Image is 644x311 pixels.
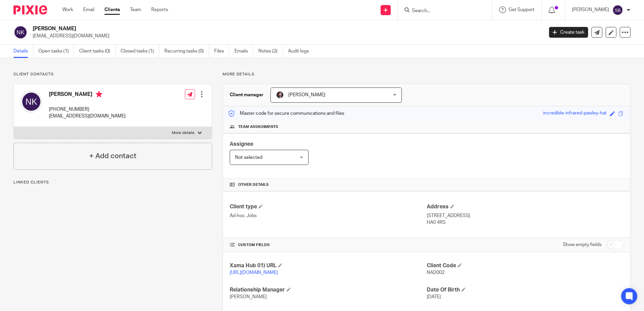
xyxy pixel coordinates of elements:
[228,110,344,117] p: Master code for secure communications and files
[49,113,126,119] p: [EMAIL_ADDRESS][DOMAIN_NAME]
[38,45,74,58] a: Open tasks (1)
[13,25,28,39] img: svg%3E
[411,8,472,14] input: Search
[62,6,73,13] a: Work
[427,262,623,269] h4: Client Code
[230,286,426,293] h4: Relationship Manager
[230,295,267,299] span: [PERSON_NAME]
[230,212,426,219] p: Ad-hoc Jobs
[33,25,438,32] h2: [PERSON_NAME]
[13,72,212,77] p: Client contacts
[130,6,141,13] a: Team
[172,130,194,136] p: More details
[238,182,269,187] span: Other details
[238,124,278,130] span: Team assignments
[230,270,278,275] a: [URL][DOMAIN_NAME]
[234,45,253,58] a: Emails
[549,27,588,38] a: Create task
[288,45,314,58] a: Audit logs
[230,141,253,147] span: Assignee
[21,91,42,112] img: svg%3E
[288,93,325,97] span: [PERSON_NAME]
[427,270,445,275] span: NAD002
[230,242,426,248] h4: CUSTOM FIELDS
[96,91,102,98] i: Primary
[49,106,126,113] p: [PHONE_NUMBER]
[509,7,535,12] span: Get Support
[235,155,262,160] span: Not selected
[79,45,116,58] a: Client tasks (0)
[230,262,426,269] h4: Xama Hub 01) URL
[612,5,623,15] img: svg%3E
[33,33,539,39] p: [EMAIL_ADDRESS][DOMAIN_NAME]
[49,91,126,99] h4: [PERSON_NAME]
[258,45,283,58] a: Notes (2)
[427,286,623,293] h4: Date Of Birth
[276,91,284,99] img: Capture.PNG
[543,110,607,117] div: incredible-infrared-paisley-hat
[427,212,623,219] p: [STREET_ADDRESS]
[230,203,426,210] h4: Client type
[83,6,94,13] a: Email
[563,241,602,248] label: Show empty fields
[121,45,159,58] a: Closed tasks (1)
[230,92,264,98] h3: Client manager
[427,295,441,299] span: [DATE]
[427,203,623,210] h4: Address
[572,6,609,13] p: [PERSON_NAME]
[151,6,168,13] a: Reports
[13,5,47,14] img: Pixie
[427,219,623,226] p: HA0 4RS
[214,45,229,58] a: Files
[223,72,631,77] p: More details
[13,180,212,185] p: Linked clients
[164,45,209,58] a: Recurring tasks (0)
[104,6,120,13] a: Clients
[89,151,136,161] h4: + Add contact
[13,45,33,58] a: Details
